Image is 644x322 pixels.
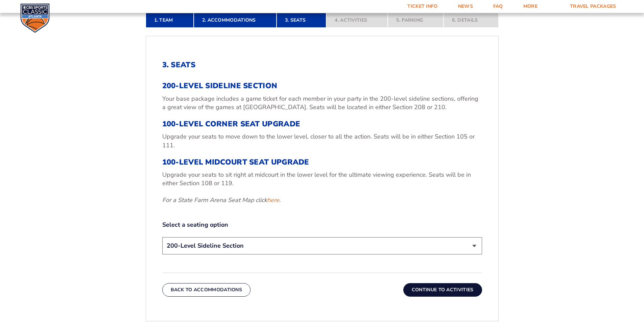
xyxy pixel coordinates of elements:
[162,120,482,128] h3: 100-Level Corner Seat Upgrade
[194,13,277,28] a: 2. Accommodations
[162,81,482,90] h3: 200-Level Sideline Section
[146,13,194,28] a: 1. Team
[162,171,482,188] p: Upgrade your seats to sit right at midcourt in the lower level for the ultimate viewing experienc...
[403,283,482,297] button: Continue To Activities
[162,95,482,112] p: Your base package includes a game ticket for each member in your party in the 200-level sideline ...
[162,221,482,229] label: Select a seating option
[267,196,279,204] a: here
[162,60,482,69] h2: 3. Seats
[20,3,50,33] img: CBS Sports Classic
[162,196,281,204] em: For a State Farm Arena Seat Map click .
[162,283,251,297] button: Back To Accommodations
[162,158,482,167] h3: 100-Level Midcourt Seat Upgrade
[162,132,482,149] p: Upgrade your seats to move down to the lower level, closer to all the action. Seats will be in ei...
